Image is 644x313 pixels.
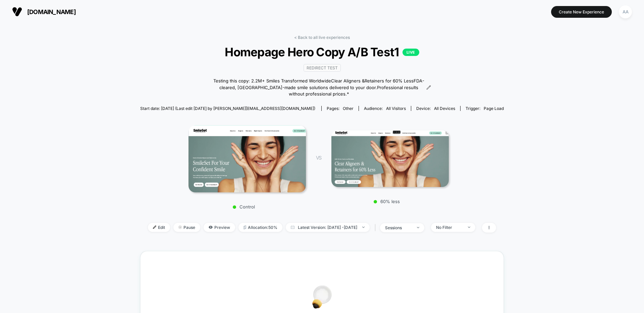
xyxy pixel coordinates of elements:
div: sessions [385,225,412,230]
span: Start date: [DATE] (Last edit [DATE] by [PERSON_NAME][EMAIL_ADDRESS][DOMAIN_NAME]) [140,106,315,111]
span: Latest Version: [DATE] - [DATE] [286,223,370,232]
img: end [362,227,365,228]
img: calendar [291,226,294,229]
a: < Back to all live experiences [294,35,350,40]
span: | [373,223,380,233]
button: AA [617,5,634,19]
img: edit [153,226,156,229]
p: 60% less [328,199,445,204]
span: All Visitors [386,106,406,111]
img: 60% less main [331,130,449,187]
img: rebalance [244,226,246,229]
span: Edit [148,223,170,232]
div: No Filter [436,225,463,230]
span: Preview [204,223,235,232]
span: VS [316,155,321,161]
img: end [417,227,419,228]
span: Device: [411,106,460,111]
img: end [468,227,470,228]
div: Pages: [327,106,354,111]
div: AA [619,5,632,18]
span: Pause [173,223,200,232]
span: Allocation: 50% [238,223,282,232]
span: Testing this copy: 2.2M+ Smiles Transformed WorldwideClear Aligners &Retainers for 60% LessFDA-cl... [213,78,425,98]
img: Visually logo [12,7,22,17]
div: Audience: [364,106,406,111]
span: [DOMAIN_NAME] [27,8,76,15]
button: [DOMAIN_NAME] [10,6,78,17]
img: no_data [312,285,332,309]
p: Control [185,204,303,209]
p: LIVE [402,49,419,56]
span: Page Load [484,106,504,111]
button: Create New Experience [551,6,612,18]
span: Redirect Test [304,64,341,72]
span: all devices [434,106,455,111]
span: other [343,106,354,111]
img: end [178,226,182,229]
span: Homepage Hero Copy A/B Test1 [158,45,485,59]
img: Control main [189,125,306,192]
div: Trigger: [466,106,504,111]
